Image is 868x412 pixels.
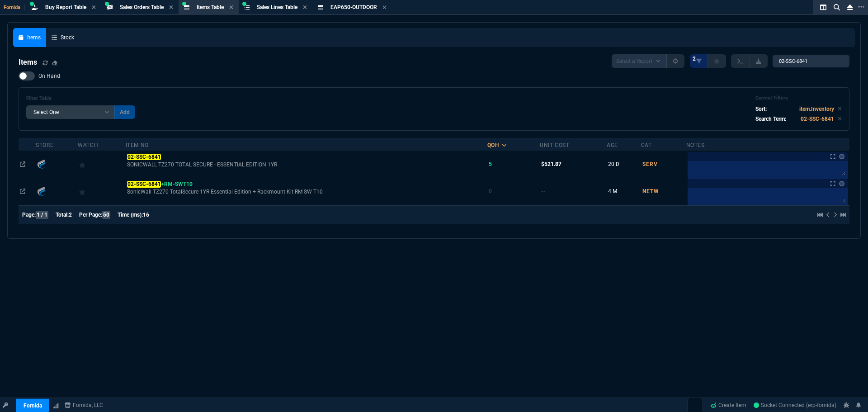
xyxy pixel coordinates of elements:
[330,4,377,10] span: EAP650-OUTDOOR
[102,211,110,219] span: 50
[78,142,98,149] div: Watch
[169,4,173,11] nx-icon: Close Tab
[45,4,86,10] span: Buy Report Table
[830,2,844,13] nx-icon: Search
[56,212,69,218] span: Total:
[62,401,106,409] a: msbcCompanyName
[20,188,25,194] nx-icon: Open In Opposite Panel
[607,178,641,205] td: 4 M
[303,4,307,11] nx-icon: Close Tab
[686,142,705,149] div: Notes
[38,72,60,80] span: On Hand
[13,28,46,47] a: Items
[126,151,487,178] td: SONICWALL TZ270 TOTAL SECURE - ESSENTIAL EDITION 1YR
[79,212,102,218] span: Per Page:
[541,188,546,194] span: --
[26,95,135,102] h6: Filter Table
[540,142,569,149] div: Unit Cost
[126,142,149,149] div: Item No
[773,55,849,67] input: Search
[755,115,786,123] p: Search Term:
[487,142,499,149] div: QOH
[127,154,161,160] mark: 02-SSC-6841
[816,2,830,13] nx-icon: Split Panels
[69,212,72,218] span: 2
[79,158,124,170] div: Add to Watchlist
[4,5,24,10] span: Fornida
[489,188,492,194] span: 0
[858,3,864,11] nx-icon: Open New Tab
[143,212,149,218] span: 16
[799,106,834,112] code: item.Inventory
[801,116,834,122] code: 02-SSC-6841
[19,57,37,68] h4: Items
[197,4,224,10] span: Items Table
[693,55,696,62] span: 2
[92,4,96,11] nx-icon: Close Tab
[257,4,297,10] span: Sales Lines Table
[844,2,856,13] nx-icon: Close Workbench
[755,95,842,101] h6: Current Filters
[642,161,658,167] span: SERV
[120,4,164,10] span: Sales Orders Table
[36,211,48,219] span: 1 / 1
[489,161,492,167] span: 5
[22,212,36,218] span: Page:
[541,161,561,167] span: $521.87
[754,402,836,408] span: Socket Connected (erp-fornida)
[127,181,193,187] span: +RM-SWT10
[118,212,143,218] span: Time (ms):
[127,188,486,195] span: SonicWall TZ270 TotalSecure 1YR Essential Edition + Rackmount Kit RM-SW-T10
[126,178,487,205] td: SonicWall TZ270 TotalSecure 1YR Essential Edition + Rackmount Kit RM-SW-T10
[755,105,767,113] p: Sort:
[607,142,618,149] div: Age
[642,188,659,194] span: NETW
[754,401,836,409] a: bl07gHKmGaR6w0w4AAGJ
[229,4,233,11] nx-icon: Close Tab
[607,151,641,178] td: 20 D
[382,4,387,11] nx-icon: Close Tab
[46,28,80,47] a: Stock
[127,161,486,168] span: SONICWALL TZ270 TOTAL SECURE - ESSENTIAL EDITION 1YR
[79,185,124,198] div: Add to Watchlist
[641,142,652,149] div: Cat
[127,181,161,187] mark: 02-SSC-6841
[36,142,53,149] div: Store
[20,161,25,167] nx-icon: Open In Opposite Panel
[707,398,750,412] a: Create Item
